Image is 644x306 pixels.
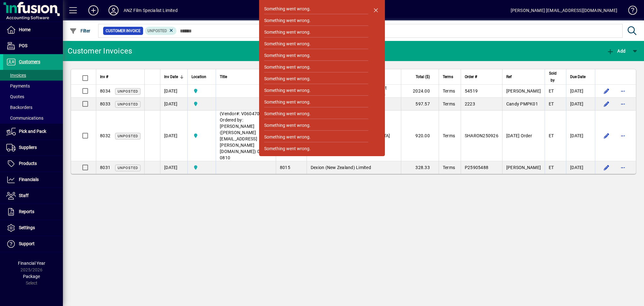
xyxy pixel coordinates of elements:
button: Edit [602,99,612,109]
span: 8034 [100,88,110,93]
span: ET [549,88,554,93]
span: Financial Year [18,261,45,266]
span: Unposted [118,166,138,170]
td: [DATE] [566,161,595,174]
div: Inv Date [164,73,184,80]
span: Filter [69,28,91,33]
span: Location [192,73,206,80]
td: [DATE] [160,110,187,161]
div: Something went wrong. [264,134,311,140]
button: More options [618,86,628,96]
td: 2024.00 [401,85,439,98]
td: [DATE] [566,85,595,98]
span: ET [549,165,554,170]
span: Order # [465,73,477,80]
span: Customer Invoice [106,28,141,34]
button: Filter [68,25,92,37]
div: Something went wrong. [264,87,311,94]
span: SHARON250926 [465,133,498,138]
span: Candy PMPK01 [506,101,538,106]
td: [DATE] [566,110,595,161]
span: Unposted [147,29,167,33]
div: Due Date [570,73,591,80]
td: [DATE] [566,98,595,110]
span: POS [19,43,27,48]
span: 8031 [100,165,110,170]
span: [DATE] Order [506,133,532,138]
span: AKL Warehouse [192,100,212,107]
span: Staff [19,193,29,198]
span: Home [19,27,31,32]
span: AKL Warehouse [192,164,212,171]
button: More options [618,162,628,173]
span: Unposted [118,134,138,138]
div: Something went wrong. [264,76,311,82]
span: Backorders [6,105,32,110]
div: Something went wrong. [264,145,311,152]
button: Profile [103,5,124,16]
span: Payments [6,83,30,88]
button: Add [605,45,627,57]
span: Pick and Pack [19,129,46,134]
span: 8032 [100,133,110,138]
td: 328.33 [401,161,439,174]
div: Something went wrong. [264,52,311,59]
span: Terms [443,88,455,93]
td: 597.57 [401,98,439,110]
div: Something went wrong. [264,110,311,117]
a: Backorders [3,102,63,113]
span: Suppliers [19,145,37,150]
div: Inv # [100,73,141,80]
span: Reports [19,209,34,214]
span: Title [220,73,227,80]
div: Title [220,73,272,80]
a: Financials [3,172,63,188]
a: Payments [3,81,63,91]
button: More options [618,99,628,109]
span: Sold by [549,70,557,84]
a: POS [3,38,63,54]
span: Terms [443,133,455,138]
a: Settings [3,220,63,236]
span: AKL Warehouse [192,88,212,94]
a: Pick and Pack [3,124,63,139]
span: ET [549,133,554,138]
span: Add [607,48,625,54]
span: 2223 [465,101,475,106]
button: Edit [602,86,612,96]
span: Unposted [118,89,138,93]
button: Edit [602,131,612,141]
span: P25905488 [465,165,488,170]
a: Quotes [3,91,63,102]
span: ET [549,101,554,106]
span: [PERSON_NAME] [506,88,541,93]
div: Ref [506,73,541,80]
span: Unposted [118,102,138,106]
span: [PERSON_NAME] [506,165,541,170]
td: [DATE] [160,85,187,98]
span: Support [19,241,35,246]
td: 920.00 [401,110,439,161]
span: Terms [443,73,453,80]
div: Order # [465,73,498,80]
span: Total ($) [416,73,430,80]
span: Dexion (New Zealand) Limited [311,165,371,170]
span: 8015 [280,165,290,170]
div: Customer Invoices [68,46,132,56]
span: Package [23,274,40,279]
div: Something went wrong. [264,99,311,105]
span: Inv # [100,73,108,80]
a: Home [3,22,63,38]
td: [DATE] [160,98,187,110]
span: (Vendor#: V060470) - Ordered by: [PERSON_NAME] ([PERSON_NAME][EMAIL_ADDRESS][PERSON_NAME][DOMAIN_... [220,111,271,160]
span: Customers [19,59,40,64]
div: Something went wrong. [264,122,311,129]
span: AKL Warehouse [192,132,212,139]
a: Reports [3,204,63,220]
span: 54519 [465,88,478,93]
span: Financials [19,177,39,182]
div: ANZ Film Specialist Limited [124,5,178,15]
span: Products [19,161,37,166]
button: Edit [602,162,612,173]
div: Sold by [549,70,562,84]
